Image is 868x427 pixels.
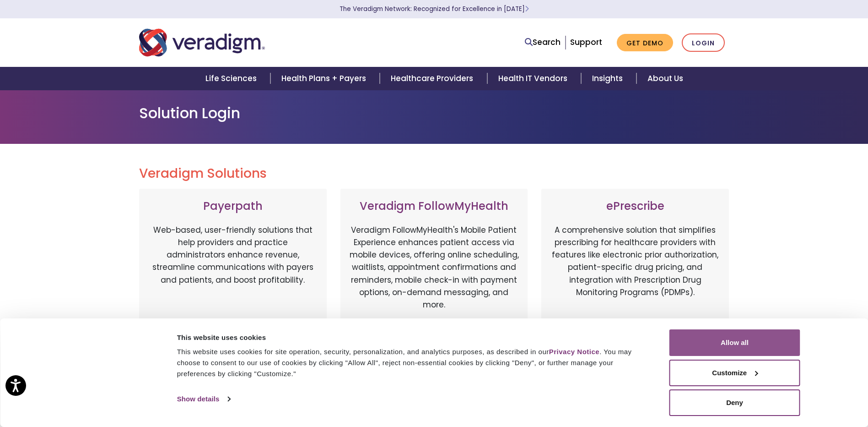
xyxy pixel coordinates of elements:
a: The Veradigm Network: Recognized for Excellence in [DATE]Learn More [340,5,529,13]
h3: Veradigm FollowMyHealth [350,200,519,213]
h1: Solution Login [139,104,729,122]
button: Deny [669,389,800,416]
div: This website uses cookies [177,332,649,343]
span: Learn More [525,5,529,13]
p: Veradigm FollowMyHealth's Mobile Patient Experience enhances patient access via mobile devices, o... [350,224,519,311]
div: This website uses cookies for site operation, security, personalization, and analytics purposes, ... [177,346,649,379]
a: Login [682,33,725,52]
a: Privacy Notice [549,348,599,356]
p: A comprehensive solution that simplifies prescribing for healthcare providers with features like ... [550,224,720,320]
a: About Us [636,67,694,90]
a: Health Plans + Payers [270,67,380,90]
a: Get Demo [617,34,673,52]
a: Search [525,36,561,49]
h3: Payerpath [148,200,318,213]
p: Web-based, user-friendly solutions that help providers and practice administrators enhance revenu... [148,224,318,320]
a: Support [570,37,602,48]
img: Veradigm logo [139,27,265,58]
h2: Veradigm Solutions [139,166,729,181]
a: Show details [177,392,230,406]
button: Customize [669,360,800,386]
a: Health IT Vendors [487,67,581,90]
iframe: Drift Chat Widget [692,361,857,416]
h3: ePrescribe [550,200,720,213]
a: Life Sciences [194,67,270,90]
a: Healthcare Providers [380,67,487,90]
button: Allow all [669,329,800,356]
a: Insights [581,67,636,90]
